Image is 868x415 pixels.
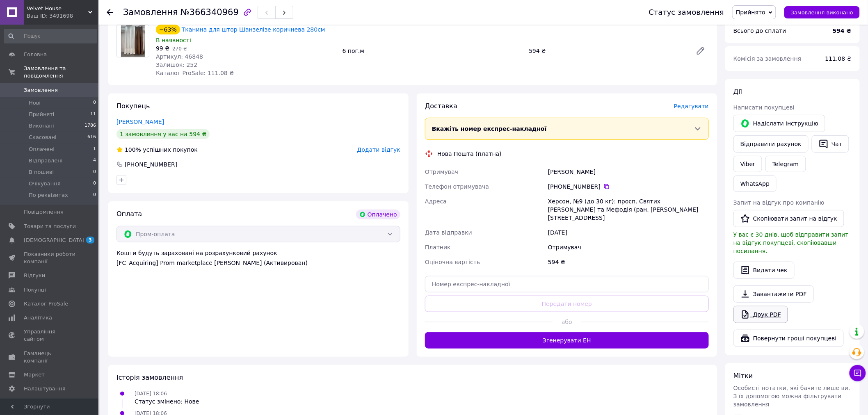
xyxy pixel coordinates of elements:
span: В наявності [156,37,191,43]
span: Адреса [425,198,447,205]
button: Скопіювати запит на відгук [733,210,844,227]
span: 616 [87,134,96,141]
div: [FC_Acquiring] Prom marketplace [PERSON_NAME] (Активирован) [116,259,400,267]
span: У вас є 30 днів, щоб відправити запит на відгук покупцеві, скопіювавши посилання. [733,231,849,254]
span: По реквізитах [29,192,68,199]
div: [PHONE_NUMBER] [124,160,178,169]
button: Повернути гроші покупцеві [733,330,844,347]
div: Статус змінено: Нове [135,397,199,406]
span: Налаштування [24,385,66,392]
span: Замовлення [24,87,58,94]
span: Маркет [24,371,45,379]
span: Написати покупцеві [733,104,795,111]
span: Додати відгук [357,146,400,153]
span: Платник [425,244,451,251]
span: Комісія за замовлення [733,55,802,62]
div: Оплачено [356,210,400,219]
span: Історія замовлення [116,374,183,381]
span: Аналітика [24,314,52,322]
span: Редагувати [674,103,709,109]
span: 100% [125,146,141,153]
button: Чат [812,135,849,153]
img: Тканина для штор Шанзелізе коричнева 280см [121,25,145,57]
span: Оціночна вартість [425,259,480,265]
a: Завантажити PDF [733,285,814,303]
span: Відгуки [24,272,45,279]
span: [DATE] 18:06 [135,391,167,397]
span: 0 [93,99,96,107]
span: 3 [86,237,94,244]
span: Відправлені [29,157,62,164]
button: Відправити рахунок [733,135,809,153]
div: успішних покупок [116,146,198,154]
span: Управління сайтом [24,328,76,343]
a: WhatsApp [733,176,777,192]
span: Дії [733,88,742,96]
span: В пошиві [29,169,54,176]
div: Херсон, №9 (до 30 кг): просп. Святих [PERSON_NAME] та Мефодія (ран. [PERSON_NAME][STREET_ADDRESS] [546,194,710,225]
span: 11 [90,111,96,118]
span: Залишок: 252 [156,62,197,68]
span: Мітки [733,372,753,380]
span: Телефон отримувача [425,183,489,190]
a: Друк PDF [733,306,788,323]
div: [PHONE_NUMBER] [548,182,709,191]
span: Скасовані [29,134,57,141]
span: Velvet House [27,5,88,12]
span: Головна [24,51,47,58]
span: Каталог ProSale [24,300,68,308]
span: Замовлення виконано [791,9,853,16]
span: №366340969 [180,7,239,17]
span: або [553,318,581,326]
button: Видати чек [733,262,795,279]
input: Пошук [4,29,97,43]
span: Всього до сплати [733,27,786,34]
div: [PERSON_NAME] [546,164,710,179]
span: Оплата [116,210,142,218]
a: [PERSON_NAME] [116,119,164,125]
div: [DATE] [546,225,710,240]
span: Отримувач [425,169,458,175]
span: 4 [93,157,96,164]
span: Виконані [29,122,54,130]
span: 1786 [85,122,96,130]
button: Згенерувати ЕН [425,332,709,349]
button: Чат з покупцем [850,365,866,381]
span: Нові [29,99,41,107]
button: Замовлення виконано [784,6,860,18]
span: Каталог ProSale: 111.08 ₴ [156,70,234,76]
span: Доставка [425,102,457,110]
span: Покупець [116,102,150,110]
div: 594 ₴ [525,45,689,57]
div: Повернутися назад [107,8,113,16]
div: −63% [156,25,180,34]
span: Запит на відгук про компанію [733,199,825,206]
button: Надіслати інструкцію [733,115,825,132]
span: Повідомлення [24,208,64,216]
div: Отримувач [546,240,710,255]
div: 594 ₴ [546,255,710,269]
span: Очікування [29,180,61,187]
input: Номер експрес-накладної [425,276,709,292]
span: 1 [93,146,96,153]
span: 270 ₴ [172,46,187,52]
div: Нова Пошта (платна) [435,150,504,158]
span: Гаманець компанії [24,350,76,365]
span: Товари та послуги [24,223,76,230]
span: Прийнято [736,9,765,16]
span: Прийняті [29,111,54,118]
span: Артикул: 46848 [156,53,203,60]
a: Тканина для штор Шанзелізе коричнева 280см [182,26,325,33]
div: Кошти будуть зараховані на розрахунковий рахунок [116,249,400,267]
div: 1 замовлення у вас на 594 ₴ [116,129,210,139]
div: 6 пог.м [339,45,526,57]
span: 0 [93,192,96,199]
span: Вкажіть номер експрес-накладної [432,125,547,132]
a: Viber [733,156,762,172]
a: Редагувати [692,43,709,59]
span: Замовлення [123,7,178,17]
span: Особисті нотатки, які бачите лише ви. З їх допомогою можна фільтрувати замовлення [733,385,850,408]
span: Дата відправки [425,229,472,236]
div: Ваш ID: 3491698 [27,12,98,20]
span: Замовлення та повідомлення [24,65,98,80]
